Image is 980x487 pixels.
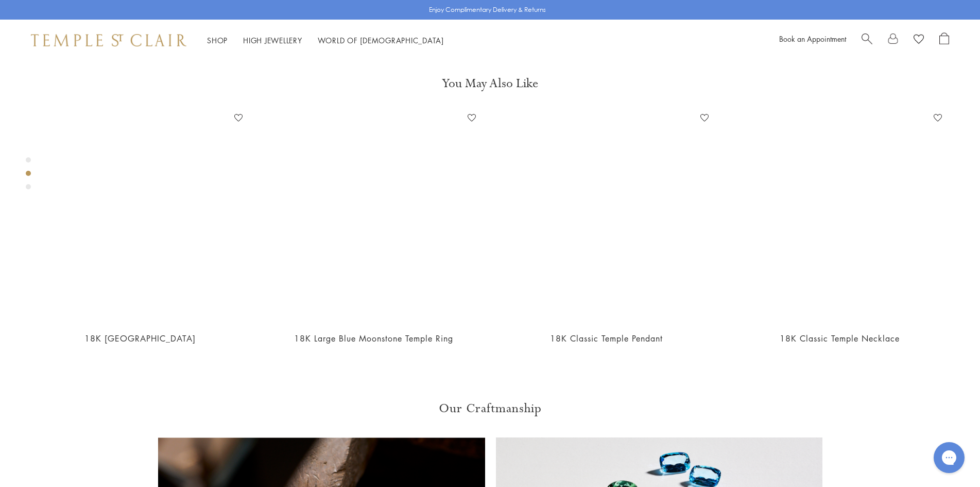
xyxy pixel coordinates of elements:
img: Temple St. Clair [31,34,186,46]
a: Search [862,33,872,48]
a: R14113-BM10V [267,110,480,323]
a: 18K Classic Temple Pendant [550,333,663,344]
a: View Wishlist [914,33,924,48]
h3: Our Craftmanship [158,400,822,417]
a: 18K Classic Temple Necklace [780,333,900,344]
h3: You May Also Like [41,75,939,92]
p: Enjoy Complimentary Delivery & Returns [429,5,546,15]
a: ShopShop [207,35,228,45]
a: High JewelleryHigh Jewellery [243,35,302,45]
a: R14110-BM8V [34,110,247,323]
a: Open Shopping Bag [939,33,949,48]
iframe: Gorgias live chat messenger [929,439,970,477]
a: 18K Classic Temple Pendant [501,110,713,323]
nav: Main navigation [207,34,444,47]
a: 18K [GEOGRAPHIC_DATA] [84,333,196,344]
a: 18K Classic Temple Necklace [733,110,946,323]
a: 18K Large Blue Moonstone Temple Ring [294,333,453,344]
a: Book an Appointment [779,34,846,44]
a: World of [DEMOGRAPHIC_DATA]World of [DEMOGRAPHIC_DATA] [318,35,444,45]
